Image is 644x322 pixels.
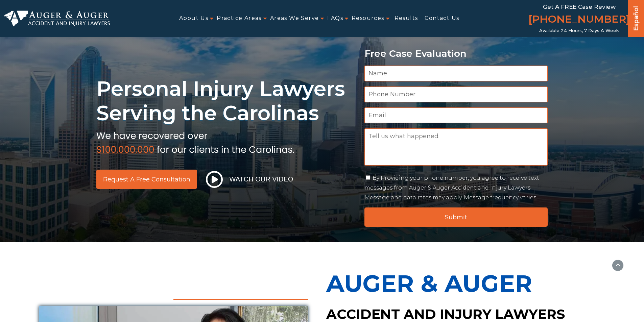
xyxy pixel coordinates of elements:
img: Auger & Auger Accident and Injury Lawyers Logo [4,10,110,27]
a: Areas We Serve [270,11,319,26]
span: Available 24 Hours, 7 Days a Week [539,28,619,33]
p: Auger & Auger [326,262,605,305]
input: Name [364,66,548,81]
a: Resources [352,11,384,26]
a: About Us [179,11,208,26]
a: Request a Free Consultation [96,170,197,189]
img: sub text [96,129,294,154]
button: scroll to up [612,259,624,271]
a: [PHONE_NUMBER] [528,12,630,28]
span: Request a Free Consultation [103,176,190,182]
p: Free Case Evaluation [364,48,548,59]
input: Submit [364,207,548,227]
h1: Personal Injury Lawyers Serving the Carolinas [96,77,356,125]
a: Results [395,11,418,26]
input: Email [364,107,548,123]
span: Get a FREE Case Review [543,3,616,10]
a: Practice Areas [217,11,262,26]
button: Watch Our Video [204,171,295,188]
a: Contact Us [425,11,459,26]
a: FAQs [327,11,343,26]
label: By Providing your phone number, you agree to receive text messages from Auger & Auger Accident an... [364,175,539,201]
input: Phone Number [364,86,548,102]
